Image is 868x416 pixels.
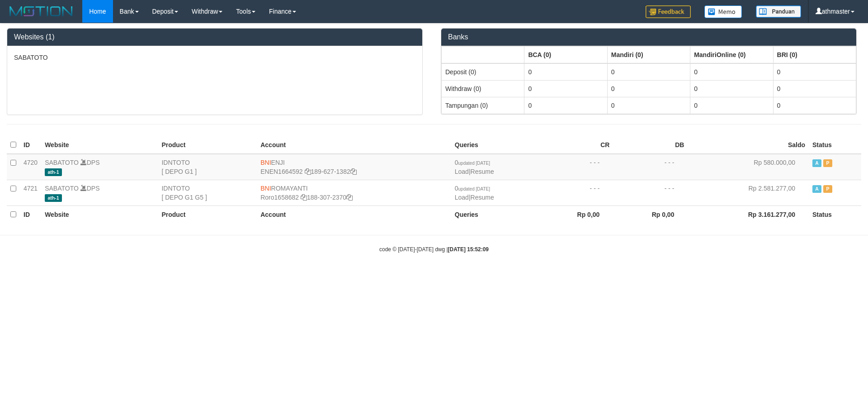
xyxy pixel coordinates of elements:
img: MOTION_logo.png [7,5,75,18]
td: ENJI 189-627-1382 [257,154,451,180]
span: BNI [260,159,271,166]
img: panduan.png [756,5,801,18]
h3: Banks [448,33,849,41]
th: Group: activate to sort column ascending [607,46,690,63]
span: BNI [260,185,271,192]
span: updated [DATE] [458,186,490,191]
th: Status [809,206,861,223]
th: ID [20,136,41,154]
td: 0 [607,97,690,114]
td: 4721 [20,180,41,206]
span: | [455,159,494,175]
strong: [DATE] 15:52:09 [448,246,489,253]
td: Rp 580.000,00 [688,154,809,180]
th: Rp 3.161.277,00 [688,206,809,223]
td: 4720 [20,154,41,180]
span: 0 [455,159,490,166]
th: ID [20,206,41,223]
span: ath-1 [45,194,62,202]
td: - - - [538,154,613,180]
th: Rp 0,00 [538,206,613,223]
a: SABATOTO [45,159,79,166]
span: Paused [823,159,832,167]
a: Copy 1896271382 to clipboard [350,168,357,175]
td: 0 [607,80,690,97]
p: SABATOTO [14,53,415,62]
a: ENEN1664592 [260,168,302,175]
td: Tampungan (0) [442,97,524,114]
th: Status [809,136,861,154]
small: code © [DATE]-[DATE] dwg | [379,246,489,253]
th: Queries [451,206,539,223]
td: IDNTOTO [ DEPO G1 ] [158,154,257,180]
th: Group: activate to sort column ascending [690,46,773,63]
td: - - - [613,154,688,180]
h3: Websites (1) [14,33,415,41]
td: DPS [41,180,158,206]
a: SABATOTO [45,185,79,192]
th: Queries [451,136,539,154]
span: | [455,185,494,201]
th: CR [538,136,613,154]
td: 0 [524,63,607,81]
th: Saldo [688,136,809,154]
td: 0 [524,80,607,97]
a: Load [455,194,469,201]
th: Account [257,136,451,154]
td: Withdraw (0) [442,80,524,97]
span: 0 [455,185,490,192]
img: Feedback.jpg [646,5,691,18]
a: Copy Roro1658682 to clipboard [301,194,307,201]
a: Resume [471,194,494,201]
a: Roro1658682 [260,194,299,201]
th: DB [613,136,688,154]
th: Product [158,206,257,223]
td: 0 [524,97,607,114]
a: Resume [471,168,494,175]
td: 0 [690,63,773,81]
th: Group: activate to sort column ascending [524,46,607,63]
td: 0 [773,80,856,97]
img: Button%20Memo.svg [704,5,742,18]
td: 0 [607,63,690,81]
td: ROMAYANTI 188-307-2370 [257,180,451,206]
span: Active [812,185,821,193]
th: Rp 0,00 [613,206,688,223]
td: IDNTOTO [ DEPO G1 G5 ] [158,180,257,206]
td: DPS [41,154,158,180]
a: Load [455,168,469,175]
a: Copy ENEN1664592 to clipboard [305,168,311,175]
span: ath-1 [45,168,62,176]
td: 0 [773,97,856,114]
a: Copy 1883072370 to clipboard [346,194,353,201]
span: updated [DATE] [458,161,490,166]
td: - - - [538,180,613,206]
td: Deposit (0) [442,63,524,81]
th: Website [41,206,158,223]
th: Account [257,206,451,223]
th: Group: activate to sort column ascending [773,46,856,63]
td: 0 [773,63,856,81]
th: Group: activate to sort column ascending [442,46,524,63]
span: Active [812,159,821,167]
td: Rp 2.581.277,00 [688,180,809,206]
span: Paused [823,185,832,193]
td: - - - [613,180,688,206]
th: Product [158,136,257,154]
td: 0 [690,80,773,97]
th: Website [41,136,158,154]
td: 0 [690,97,773,114]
